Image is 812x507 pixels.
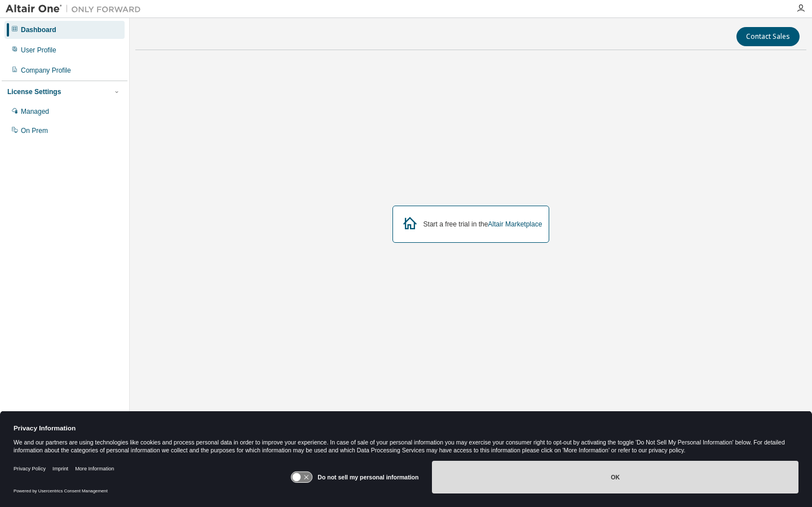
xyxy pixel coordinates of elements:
[21,126,48,135] div: On Prem
[21,25,56,34] div: Dashboard
[21,66,71,75] div: Company Profile
[736,27,800,46] button: Contact Sales
[423,220,542,229] div: Start a free trial in the
[21,46,56,55] div: User Profile
[21,107,49,116] div: Managed
[7,87,61,96] div: License Settings
[6,3,147,15] img: Altair One
[488,220,542,228] a: Altair Marketplace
